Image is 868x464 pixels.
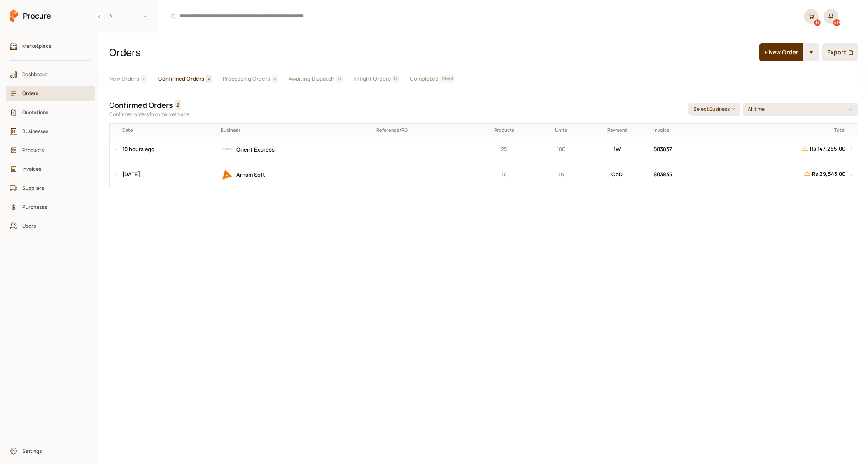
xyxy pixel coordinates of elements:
span: Marketplace [22,42,84,50]
a: Orders [6,86,95,101]
a: Suppliers [6,180,95,196]
p: All time [748,105,766,113]
span: Suppliers [22,184,84,192]
span: Confirmed Orders [158,75,204,83]
a: Dashboard [6,67,95,82]
button: 49 [824,9,838,24]
span: 3 [272,75,278,83]
p: Confirmed orders from marketplace [109,110,682,118]
div: 0 [814,19,821,26]
span: 2 [175,100,181,110]
input: Products, Businesses, Users, Suppliers, Orders, and Purchases [162,6,799,27]
span: Businesses [22,127,84,135]
button: Export [822,43,858,61]
span: 2 [206,75,212,83]
a: Quotations [6,105,95,120]
button: All time [743,103,858,116]
span: Orders [22,89,84,97]
div: Arham Soft [221,168,371,181]
span: Quotations [22,108,84,116]
span: Products [22,146,84,154]
th: Payment [584,124,651,137]
p: 16 [473,170,535,179]
span: New Orders [109,75,139,83]
span: Invoices [22,165,84,173]
p: 25 [473,145,535,154]
span: Completed [410,75,439,83]
a: Users [6,218,95,234]
a: Marketplace [6,38,95,54]
span: Orient Express [236,146,275,153]
td: Rs 147,255.00 [715,137,848,162]
p: 76 [541,170,581,179]
button: + New Order [759,43,803,61]
button: Select Business [688,103,740,116]
span: 0 [392,75,399,83]
a: Products [6,142,95,158]
p: 180 [541,145,581,154]
span: 2653 [440,75,455,83]
th: Reference/PO [373,124,470,137]
th: Units [538,124,584,137]
th: Date [119,124,218,137]
a: Businesses [6,124,95,139]
td: Rs 29,543.00 [715,162,848,187]
th: Business [218,124,373,137]
span: Settings [22,447,84,455]
span: All [99,9,157,23]
div: 49 [833,19,840,26]
td: S03837 [651,137,715,162]
a: Settings [6,443,95,459]
a: 0 [804,9,819,24]
a: Invoices [6,161,95,177]
th: Invoice [651,124,715,137]
a: Procure [10,9,51,23]
span: Dashboard [22,70,84,78]
th: Total [715,124,848,137]
p: Cash on Delivery [587,170,648,179]
span: Awaiting Dispatch [289,75,334,83]
div: Orient Express [221,143,371,156]
a: Purchases [6,199,95,215]
span: All [109,12,115,20]
span: 0 [141,75,147,83]
th: Products [470,124,538,137]
td: S03835 [651,162,715,187]
span: 0 [336,75,343,83]
span: Purchases [22,203,84,211]
a: 10 hours ago [122,145,154,153]
h1: Orders [109,45,753,59]
a: [DATE] [122,170,140,178]
span: Procure [23,11,51,21]
span: Arham Soft [236,171,265,178]
span: Users [22,222,84,230]
span: Inflight Orders [353,75,391,83]
h2: Confirmed Orders [109,100,173,110]
p: 1-Week Invoice [587,145,648,154]
span: Processing Orders [223,75,270,83]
